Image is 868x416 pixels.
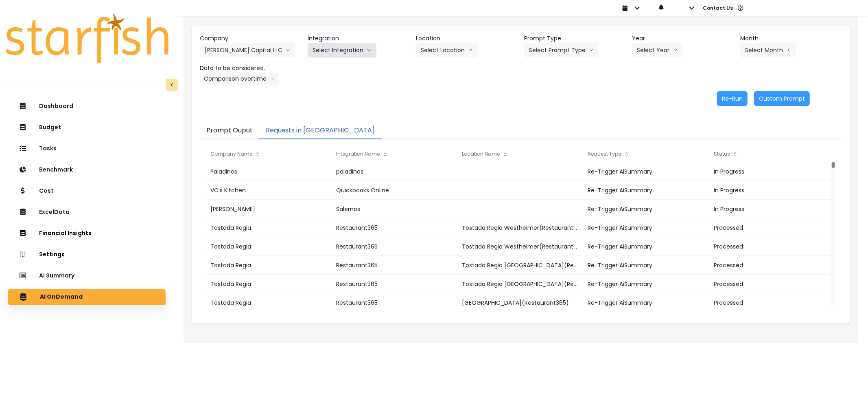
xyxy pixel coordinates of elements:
[206,275,332,293] div: Tostada Regia
[584,256,709,275] div: Re-Trigger AiSummary
[206,256,332,275] div: Tostada Regia
[468,46,473,54] svg: arrow down line
[332,237,457,256] div: Restaurant365
[710,200,835,218] div: In Progress
[416,43,478,57] button: Select Locationarrow down line
[584,275,709,293] div: Re-Trigger AiSummary
[584,293,709,312] div: Re-Trigger AiSummary
[39,145,57,152] p: Tasks
[200,43,295,57] button: [PERSON_NAME] Capital LLCarrow down line
[584,218,709,237] div: Re-Trigger AiSummary
[39,124,61,131] p: Budget
[308,43,376,57] button: Select Integrationarrow down line
[332,146,457,162] div: Integration Name
[740,34,842,43] header: Month
[200,73,279,85] button: Comparison overtimearrow down line
[286,46,291,54] svg: arrow down line
[589,46,594,54] svg: arrow down line
[39,103,73,110] p: Dashboard
[710,181,835,200] div: In Progress
[206,293,332,312] div: Tostada Regia
[502,151,508,158] svg: sort
[254,151,261,158] svg: sort
[710,293,835,312] div: Processed
[332,275,457,293] div: Restaurant365
[632,43,683,57] button: Select Yeararrow down line
[271,75,275,83] svg: arrow down line
[524,43,599,57] button: Select Prompt Typearrow down line
[206,200,332,218] div: [PERSON_NAME]
[200,64,302,73] header: Data to be considered.
[332,293,457,312] div: Restaurant365
[8,183,166,199] button: Cost
[458,146,583,162] div: Location Name
[458,293,583,312] div: [GEOGRAPHIC_DATA](Restaurant365)
[206,181,332,200] div: VC's Kitchen
[740,43,796,57] button: Select Montharrow left line
[458,218,583,237] div: Tostada Regia Westheimer(Restaurant365)
[8,98,166,114] button: Dashboard
[710,146,835,162] div: Status
[8,141,166,157] button: Tasks
[524,34,626,43] header: Prompt Type
[308,34,409,43] header: Integration
[584,237,709,256] div: Re-Trigger AiSummary
[40,293,83,301] p: AI OnDemand
[206,146,332,162] div: Company Name
[8,268,166,284] button: AI Summary
[710,237,835,256] div: Processed
[584,200,709,218] div: Re-Trigger AiSummary
[754,91,810,106] button: Custom Prompt
[200,122,259,139] button: Prompt Ouput
[786,46,791,54] svg: arrow left line
[8,247,166,263] button: Settings
[458,256,583,275] div: Tostada Regia [GEOGRAPHIC_DATA](Restaurant365)
[584,146,709,162] div: Request Type
[206,218,332,237] div: Tostada Regia
[732,151,739,158] svg: sort
[710,256,835,275] div: Processed
[332,200,457,218] div: Salernos
[8,119,166,136] button: Budget
[332,218,457,237] div: Restaurant365
[382,151,388,158] svg: sort
[416,34,518,43] header: Location
[332,181,457,200] div: Quickbooks Online
[332,256,457,275] div: Restaurant365
[458,275,583,293] div: Tostada Regia [GEOGRAPHIC_DATA](Restaurant365)
[717,91,748,106] button: Re-Run
[632,34,734,43] header: Year
[367,46,372,54] svg: arrow down line
[710,162,835,181] div: In Progress
[623,151,630,158] svg: sort
[200,34,302,43] header: Company
[332,162,457,181] div: paladinos
[710,218,835,237] div: Processed
[259,122,382,139] button: Requests in [GEOGRAPHIC_DATA]
[8,225,166,242] button: Financial Insights
[8,204,166,220] button: ExcelData
[584,181,709,200] div: Re-Trigger AiSummary
[206,237,332,256] div: Tostada Regia
[710,275,835,293] div: Processed
[8,162,166,178] button: Benchmark
[39,187,54,194] p: Cost
[39,209,70,216] p: ExcelData
[673,46,678,54] svg: arrow down line
[584,162,709,181] div: Re-Trigger AiSummary
[458,237,583,256] div: Tostada Regia Westheimer(Restaurant365)
[39,166,73,173] p: Benchmark
[206,162,332,181] div: Paladinos
[39,272,74,279] p: AI Summary
[8,289,166,305] button: AI OnDemand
